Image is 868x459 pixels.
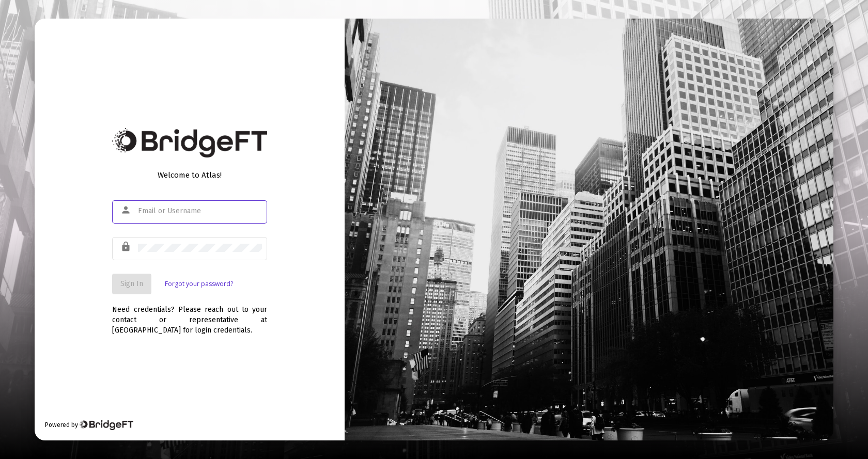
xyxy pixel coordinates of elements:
span: Sign In [120,279,143,288]
a: Forgot your password? [165,279,233,289]
div: Powered by [45,420,133,430]
div: Welcome to Atlas! [112,170,267,180]
div: Need credentials? Please reach out to your contact or representative at [GEOGRAPHIC_DATA] for log... [112,294,267,336]
mat-icon: person [120,204,133,216]
input: Email or Username [138,207,262,215]
img: Bridge Financial Technology Logo [112,128,267,157]
img: Bridge Financial Technology Logo [79,420,133,430]
button: Sign In [112,274,151,294]
mat-icon: lock [120,241,133,253]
